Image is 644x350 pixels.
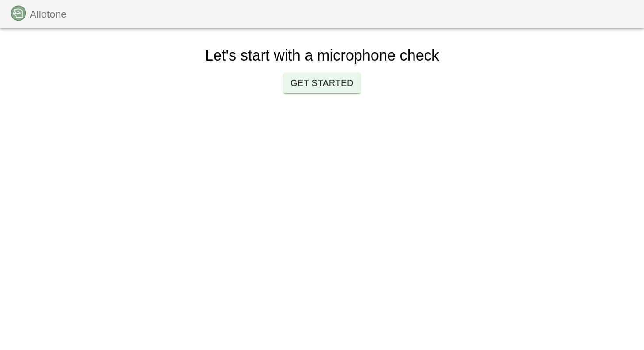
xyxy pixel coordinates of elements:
span: Get Started [290,75,354,91]
p: Allotone [30,7,67,21]
h5: Let's start with a microphone check [205,46,439,66]
button: Get Started [283,73,361,93]
img: logo [11,5,26,21]
nav: Breadcrumb [30,7,633,21]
